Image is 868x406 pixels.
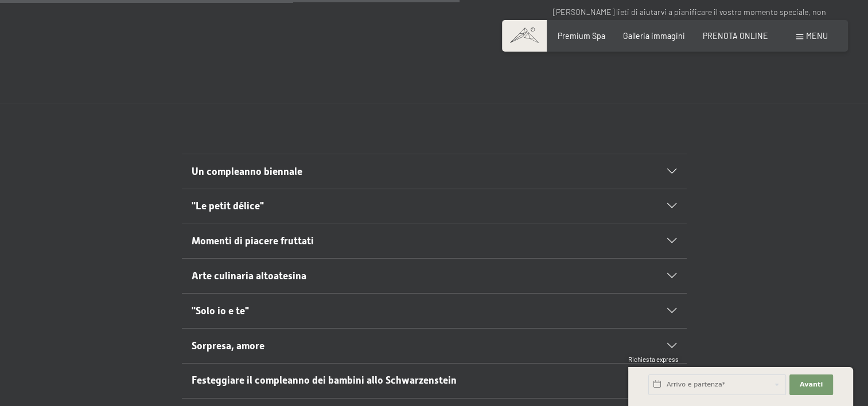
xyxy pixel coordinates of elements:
[192,200,264,212] span: "Le petit délice"
[192,305,249,317] span: "Solo io e te"
[558,31,605,41] a: Premium Spa
[789,374,833,395] button: Avanti
[192,166,302,177] span: Un compleanno biennale
[628,356,679,363] span: Richiesta express
[192,270,306,282] span: Arte culinaria altoatesina
[192,235,314,247] span: Momenti di piacere fruttati
[553,6,830,32] p: [PERSON_NAME] lieti di aiutarvi a pianificare il vostro momento speciale, non esitate a contattar...
[623,31,685,41] a: Galleria immagini
[800,380,823,389] span: Avanti
[192,340,264,352] span: Sorpresa, amore
[192,374,457,386] span: Festeggiare il compleanno dei bambini allo Schwarzenstein
[703,31,768,41] a: PRENOTA ONLINE
[806,31,828,41] span: Menu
